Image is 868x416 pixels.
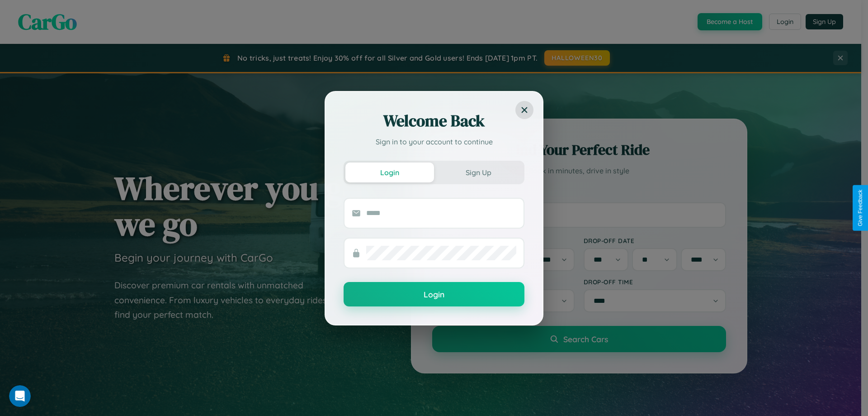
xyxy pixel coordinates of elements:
[344,282,524,306] button: Login
[344,136,524,147] p: Sign in to your account to continue
[434,163,523,182] button: Sign Up
[345,163,434,182] button: Login
[9,385,31,407] iframe: Intercom live chat
[857,190,863,226] div: Give Feedback
[344,110,524,132] h2: Welcome Back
